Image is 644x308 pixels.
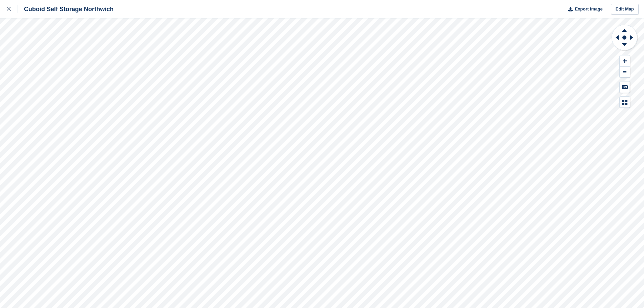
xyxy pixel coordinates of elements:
button: Zoom Out [620,67,630,78]
button: Map Legend [620,97,630,108]
button: Zoom In [620,55,630,67]
span: Export Image [575,6,602,13]
div: Cuboid Self Storage Northwich [18,5,114,13]
button: Keyboard Shortcuts [620,81,630,93]
a: Edit Map [611,4,639,15]
button: Export Image [564,4,603,15]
